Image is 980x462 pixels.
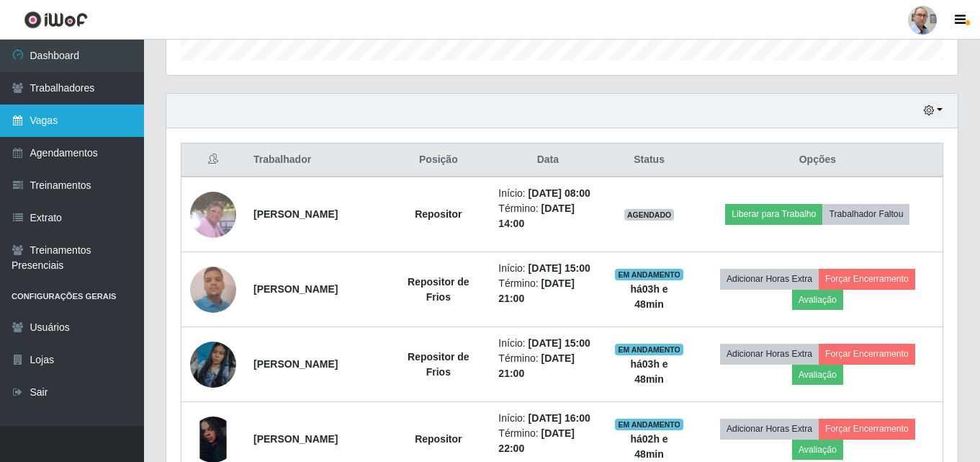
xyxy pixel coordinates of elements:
[498,201,597,231] li: Término:
[498,261,597,276] li: Início:
[387,143,490,177] th: Posição
[529,187,590,199] time: [DATE] 08:00
[529,412,590,424] time: [DATE] 16:00
[819,419,915,439] button: Forçar Encerramento
[624,209,675,221] span: AGENDADO
[792,290,843,310] button: Avaliação
[498,351,597,381] li: Término:
[606,143,692,177] th: Status
[190,324,236,406] img: 1748993831406.jpeg
[615,419,683,430] span: EM ANDAMENTO
[792,365,843,385] button: Avaliação
[490,143,606,177] th: Data
[408,276,469,303] strong: Repositor de Frios
[630,358,667,385] strong: há 03 h e 48 min
[253,433,338,445] strong: [PERSON_NAME]
[529,337,590,349] time: [DATE] 15:00
[498,426,597,456] li: Término:
[253,208,338,220] strong: [PERSON_NAME]
[529,262,590,274] time: [DATE] 15:00
[498,276,597,306] li: Término:
[630,283,667,310] strong: há 03 h e 48 min
[720,419,819,439] button: Adicionar Horas Extra
[190,259,236,320] img: 1747319122183.jpeg
[725,204,822,224] button: Liberar para Trabalho
[24,11,88,29] img: CoreUI Logo
[415,208,462,220] strong: Repositor
[190,192,236,238] img: 1751483035975.jpeg
[630,433,667,460] strong: há 02 h e 48 min
[253,283,338,295] strong: [PERSON_NAME]
[498,411,597,426] li: Início:
[253,358,338,370] strong: [PERSON_NAME]
[408,351,469,378] strong: Repositor de Frios
[615,344,683,355] span: EM ANDAMENTO
[498,186,597,201] li: Início:
[822,204,909,224] button: Trabalhador Faltou
[792,440,843,460] button: Avaliação
[245,143,387,177] th: Trabalhador
[720,344,819,364] button: Adicionar Horas Extra
[415,433,462,445] strong: Repositor
[819,269,915,289] button: Forçar Encerramento
[819,344,915,364] button: Forçar Encerramento
[693,143,943,177] th: Opções
[720,269,819,289] button: Adicionar Horas Extra
[615,269,683,280] span: EM ANDAMENTO
[498,336,597,351] li: Início:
